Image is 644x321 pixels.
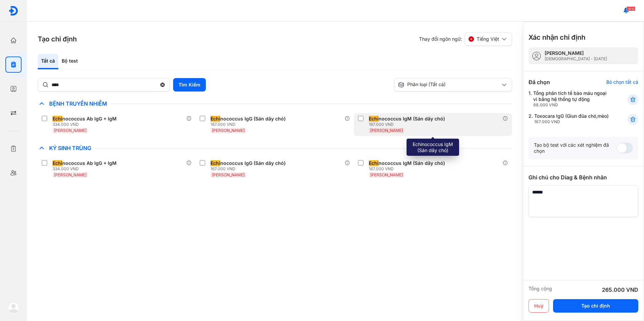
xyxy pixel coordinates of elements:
span: [PERSON_NAME] [370,128,403,133]
span: Echi [369,160,379,166]
div: Phân loại (Tất cả) [398,81,500,88]
span: 1810 [626,6,635,11]
div: 2. [528,113,611,124]
span: Echi [53,160,62,166]
div: 167.000 VND [369,122,448,127]
span: [PERSON_NAME] [370,172,403,177]
div: Tổng cộng [528,286,552,294]
div: 167.000 VND [534,119,609,124]
h3: Tạo chỉ định [38,34,77,44]
button: Tìm Kiếm [173,78,206,92]
div: 167.000 VND [211,122,288,127]
div: 1. [528,90,611,108]
div: Bộ test [58,54,81,69]
div: nococcus IgG (Sán dây chó) [211,116,286,122]
div: nococcus Ab IgG + IgM [53,160,117,166]
div: 265.000 VND [602,286,638,294]
div: [PERSON_NAME] [545,50,607,56]
div: Đã chọn [528,78,550,86]
div: Tất cả [38,54,58,69]
div: 167.000 VND [369,166,448,172]
img: logo [8,6,19,16]
img: logo [8,302,19,313]
span: [PERSON_NAME] [54,128,87,133]
div: Tổng phân tích tế bào máu ngoại vi bằng hệ thống tự động [533,90,611,108]
div: nococcus IgM (Sán dây chó) [369,160,445,166]
div: Tạo bộ test với các xét nghiệm đã chọn [534,142,617,154]
button: Huỷ [528,299,549,313]
span: Echi [211,116,220,122]
span: Ký Sinh Trùng [46,145,95,151]
div: nococcus IgG (Sán dây chó) [211,160,286,166]
span: Echi [53,116,62,122]
span: Echi [211,160,220,166]
span: Bệnh Truyền Nhiễm [46,100,110,107]
div: Toxocara IgG (Giun đũa chó,mèo) [534,113,609,124]
div: nococcus IgM (Sán dây chó) [369,116,445,122]
div: nococcus Ab IgG + IgM [53,116,117,122]
span: [PERSON_NAME] [212,128,245,133]
div: Thay đổi ngôn ngữ: [419,32,512,46]
div: [DEMOGRAPHIC_DATA] - [DATE] [545,56,607,62]
div: 98.000 VND [533,102,611,108]
h3: Xác nhận chỉ định [528,33,585,42]
div: 167.000 VND [211,166,288,172]
span: Tiếng Việt [477,36,499,42]
div: 334.000 VND [53,122,119,127]
div: Bỏ chọn tất cả [606,79,638,85]
div: Ghi chú cho Diag & Bệnh nhân [528,173,638,181]
button: Tạo chỉ định [553,299,638,313]
span: Echi [369,116,379,122]
span: [PERSON_NAME] [54,172,87,177]
div: 334.000 VND [53,166,119,172]
span: [PERSON_NAME] [212,172,245,177]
